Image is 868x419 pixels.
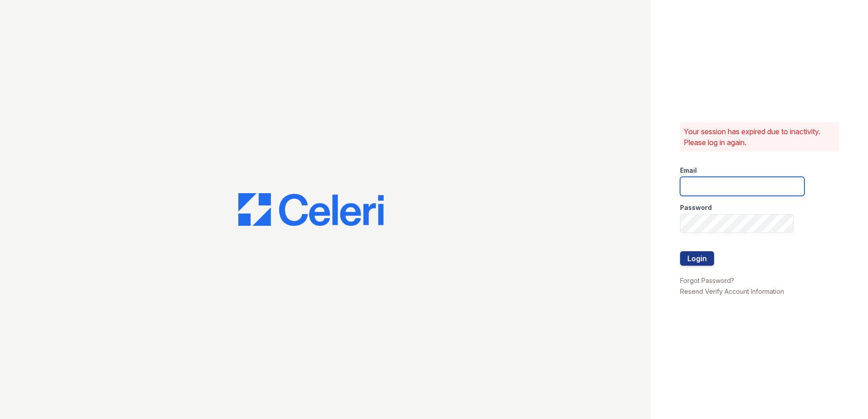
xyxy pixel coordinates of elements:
a: Forgot Password? [680,277,734,284]
label: Password [680,203,712,212]
p: Your session has expired due to inactivity. Please log in again. [684,126,835,148]
label: Email [680,166,697,175]
a: Resend Verify Account Information [680,287,784,295]
button: Login [680,251,714,266]
img: CE_Logo_Blue-a8612792a0a2168367f1c8372b55b34899dd931a85d93a1a3d3e32e68fde9ad4.png [238,193,384,226]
